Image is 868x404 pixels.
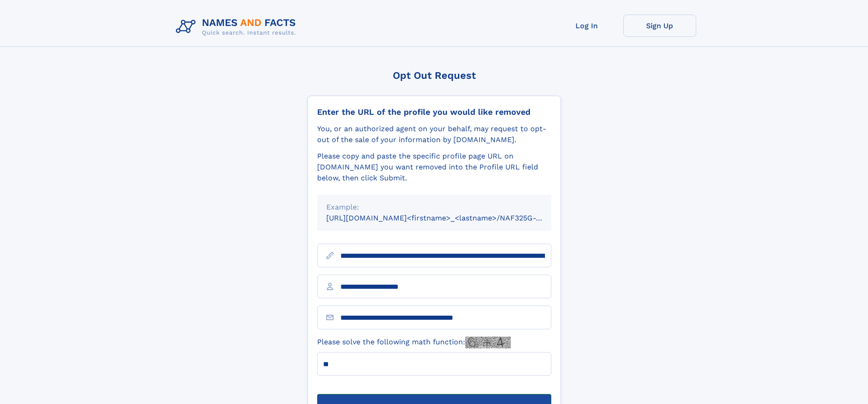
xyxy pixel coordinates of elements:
[308,70,561,81] div: Opt Out Request
[550,15,623,37] a: Log In
[317,337,511,348] label: Please solve the following math function:
[172,15,303,39] img: Logo Names and Facts
[317,107,551,117] div: Enter the URL of the profile you would like removed
[317,123,551,145] div: You, or an authorized agent on your behalf, may request to opt-out of the sale of your informatio...
[623,15,696,37] a: Sign Up
[317,151,551,184] div: Please copy and paste the specific profile page URL on [DOMAIN_NAME] you want removed into the Pr...
[326,202,542,213] div: Example:
[326,214,569,222] small: [URL][DOMAIN_NAME]<firstname>_<lastname>/NAF325G-xxxxxxxx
